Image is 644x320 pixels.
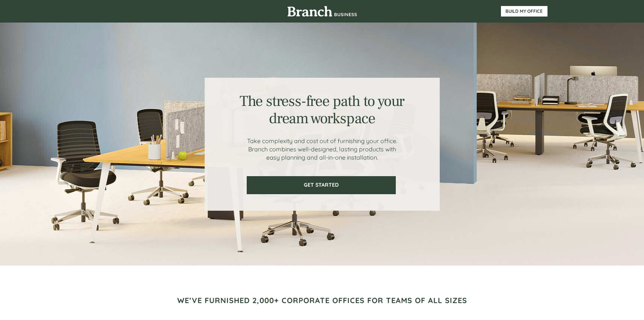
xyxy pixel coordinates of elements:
a: GET STARTED [247,176,396,194]
span: WE’VE FURNISHED 2,000+ CORPORATE OFFICES FOR TEAMS OF ALL SIZES [177,296,467,305]
a: BUILD MY OFFICE [501,6,547,17]
span: The stress-free path to your dream workspace [240,92,404,128]
span: BUILD MY OFFICE [501,9,547,14]
span: Take complexity and cost out of furnishing your office. Branch combines well-designed, lasting pr... [247,137,397,161]
span: GET STARTED [247,182,395,188]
